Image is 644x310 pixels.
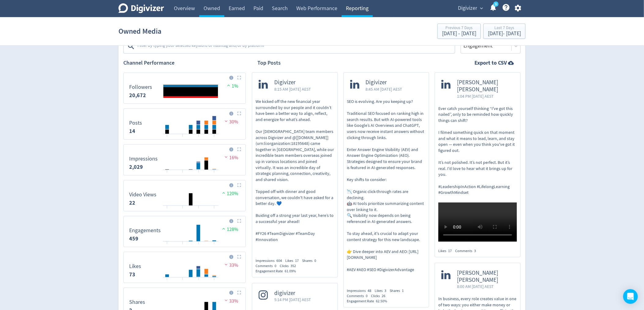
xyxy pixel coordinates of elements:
[211,208,218,212] text: 14/08
[118,21,161,41] h1: Owned Media
[448,248,452,253] span: 17
[129,227,161,234] dt: Engagements
[237,183,241,187] img: Placeholder
[366,293,368,298] span: 0
[495,2,497,6] text: 5
[221,226,238,232] span: 128%
[129,235,138,242] strong: 459
[382,293,386,298] span: 26
[223,298,229,303] img: negative-performance.svg
[129,263,141,270] dt: Likes
[455,248,479,254] div: Comments
[280,263,299,269] div: Clicks
[221,191,238,197] span: 120%
[223,262,238,268] span: 33%
[223,155,238,161] span: 16%
[195,172,203,176] text: 12/08
[275,263,276,268] span: 0
[129,155,158,162] dt: Impressions
[623,289,638,304] div: Open Intercom Messenger
[488,26,521,31] div: Last 7 Days
[252,73,338,253] a: Digivizer8:15 AM [DATE] AESTWe kicked off the new financial year surrounded by our people and it ...
[493,2,499,7] a: 5
[371,293,389,299] div: Clicks
[435,73,520,244] a: [PERSON_NAME] [PERSON_NAME]1:04 PM [DATE] AESTEver catch yourself thinking “I've got this nailed”...
[163,172,171,176] text: 08/08
[302,258,320,263] div: Shares
[129,191,156,198] dt: Video Views
[211,136,218,141] text: 14/08
[129,119,142,127] dt: Posts
[126,255,243,280] svg: Likes 73
[129,163,143,171] strong: 2,029
[274,297,311,303] span: 5:14 PM [DATE] AEST
[179,172,187,176] text: 10/08
[366,79,402,86] span: Digivizer
[223,262,229,267] img: negative-performance.svg
[237,147,241,151] img: Placeholder
[223,155,229,159] img: negative-performance.svg
[385,288,387,293] span: 3
[237,291,241,295] img: Placeholder
[457,283,514,289] span: 8:00 AM [DATE] AEST
[163,280,171,284] text: 08/08
[295,258,299,263] span: 17
[179,136,187,141] text: 10/08
[274,79,311,86] span: Digivizer
[390,288,407,293] div: Shares
[274,86,311,92] span: 8:15 AM [DATE] AEST
[285,258,302,263] div: Likes
[474,248,476,253] span: 3
[285,269,296,274] span: 61.09%
[483,24,526,39] button: Last 7 Days[DATE]- [DATE]
[256,269,299,274] div: Engagement Rate
[126,147,243,173] svg: Impressions 2,029
[438,106,517,196] p: Ever catch yourself thinking “I've got this nailed”, only to be reminded how quickly things can s...
[223,298,238,304] span: 33%
[179,280,187,284] text: 10/08
[347,299,391,304] div: Engagement Rate
[211,172,218,176] text: 14/08
[347,293,371,299] div: Comments
[226,83,232,88] img: positive-performance.svg
[221,226,227,231] img: positive-performance.svg
[457,79,514,93] span: [PERSON_NAME] [PERSON_NAME]
[437,24,481,39] button: Previous 7 Days[DATE] - [DATE]
[129,199,135,206] strong: 22
[366,86,402,92] span: 8:45 AM [DATE] AEST
[256,99,334,243] p: We kicked off the new financial year surrounded by our people and it couldn’t have been a better ...
[237,112,241,115] img: Placeholder
[479,6,484,11] span: expand_more
[223,119,229,123] img: negative-performance.svg
[456,3,485,13] button: Digivizer
[237,219,241,223] img: Placeholder
[376,299,388,304] span: 62.50%
[457,270,514,284] span: [PERSON_NAME] [PERSON_NAME]
[347,99,426,273] p: SEO is evolving. Are you keeping up? Traditional SEO focused on ranking high in search results. B...
[211,280,218,284] text: 14/08
[256,263,280,269] div: Comments
[211,244,218,248] text: 14/08
[402,288,404,293] span: 1
[123,59,246,67] h2: Channel Performance
[195,208,203,212] text: 12/08
[163,136,171,141] text: 08/08
[438,248,455,254] div: Likes
[276,258,282,263] span: 604
[179,244,187,248] text: 10/08
[375,288,390,293] div: Likes
[458,3,477,13] span: Digivizer
[314,258,316,263] span: 0
[126,75,243,101] svg: Followers 20,672
[129,271,135,278] strong: 73
[344,73,429,283] a: Digivizer8:45 AM [DATE] AESTSEO is evolving. Are you keeping up? Traditional SEO focused on ranki...
[126,219,243,244] svg: Engagements 459
[368,288,372,293] span: 48
[226,83,238,89] span: 1%
[129,299,145,306] dt: Shares
[163,244,171,248] text: 08/08
[195,136,203,141] text: 12/08
[223,119,238,125] span: 30%
[221,191,227,195] img: positive-performance.svg
[347,288,375,293] div: Impressions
